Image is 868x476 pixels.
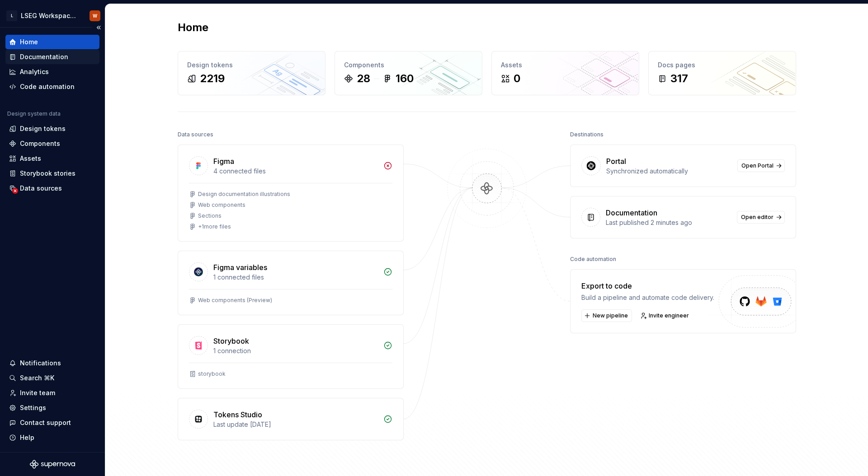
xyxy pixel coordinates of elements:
[93,12,97,19] div: W
[648,51,796,95] a: Docs pages317
[178,128,213,141] div: Data sources
[335,51,482,95] a: Components28160
[606,218,731,227] div: Last published 2 minutes ago
[178,324,404,389] a: Storybook1 connectionstorybook
[213,273,378,282] div: 1 connected files
[178,251,404,315] a: Figma variables1 connected filesWeb components (Preview)
[20,139,60,148] div: Components
[737,211,785,224] a: Open editor
[20,433,34,442] div: Help
[2,6,103,25] button: LLSEG Workspace Design SystemW
[20,67,49,76] div: Analytics
[20,388,55,397] div: Invite team
[178,51,325,95] a: Design tokens2219
[20,373,54,383] div: Search ⌘K
[5,136,99,151] a: Components
[20,52,68,61] div: Documentation
[593,312,628,319] span: New pipeline
[178,20,208,35] h2: Home
[213,409,262,420] div: Tokens Studio
[5,401,99,415] a: Settings
[21,11,79,20] div: LSEG Workspace Design System
[5,166,99,181] a: Storybook stories
[5,151,99,166] a: Assets
[581,309,632,322] button: New pipeline
[501,61,630,70] div: Assets
[649,312,689,319] span: Invite engineer
[198,201,245,209] div: Web components
[6,10,17,21] div: L
[178,398,404,440] a: Tokens StudioLast update [DATE]
[198,297,272,304] div: Web components (Preview)
[5,79,99,94] a: Code automation
[5,356,99,370] button: Notifications
[570,253,616,266] div: Code automation
[606,167,732,176] div: Synchronized automatically
[213,156,234,167] div: Figma
[198,370,226,378] div: storybook
[637,309,693,322] a: Invite engineer
[20,184,62,193] div: Data sources
[5,371,99,385] button: Search ⌘K
[581,280,714,291] div: Export to code
[20,124,66,133] div: Design tokens
[20,403,46,412] div: Settings
[20,154,41,163] div: Assets
[20,82,75,91] div: Code automation
[187,61,316,70] div: Design tokens
[20,37,38,47] div: Home
[741,162,774,169] span: Open Portal
[581,293,714,302] div: Build a pipeline and automate code delivery.
[396,71,414,86] div: 160
[30,460,75,469] svg: Supernova Logo
[20,359,61,368] div: Notifications
[5,65,99,79] a: Analytics
[213,420,378,429] div: Last update [DATE]
[606,156,626,167] div: Portal
[606,207,657,218] div: Documentation
[344,61,473,70] div: Components
[357,71,370,86] div: 28
[213,262,267,273] div: Figma variables
[5,121,99,136] a: Design tokens
[198,212,222,219] div: Sections
[198,191,290,198] div: Design documentation illustrations
[7,110,61,117] div: Design system data
[570,128,604,141] div: Destinations
[670,71,688,86] div: 317
[737,159,785,172] a: Open Portal
[178,145,404,242] a: Figma4 connected filesDesign documentation illustrationsWeb componentsSections+1more files
[200,71,225,86] div: 2219
[213,167,378,176] div: 4 connected files
[741,214,774,221] span: Open editor
[20,169,75,178] div: Storybook stories
[658,61,787,70] div: Docs pages
[5,50,99,64] a: Documentation
[491,51,639,95] a: Assets0
[92,21,105,34] button: Collapse sidebar
[5,386,99,400] a: Invite team
[5,35,99,49] a: Home
[213,336,249,346] div: Storybook
[213,346,378,355] div: 1 connection
[514,71,520,86] div: 0
[20,418,71,427] div: Contact support
[5,415,99,430] button: Contact support
[198,223,231,230] div: + 1 more files
[5,181,99,196] a: Data sources
[5,430,99,445] button: Help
